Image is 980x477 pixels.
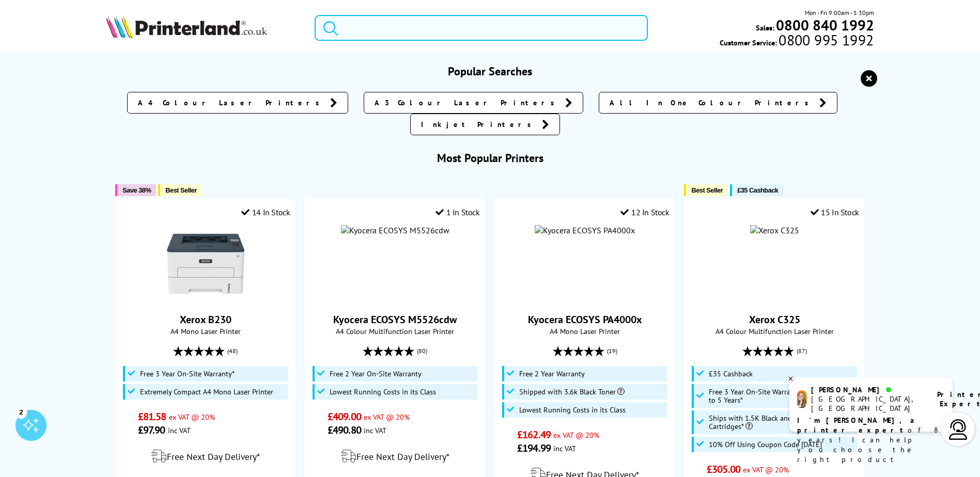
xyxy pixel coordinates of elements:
span: Free 2 Year On-Site Warranty [330,370,422,378]
span: ex VAT @ 20% [169,412,215,422]
span: Lowest Running Costs in its Class [519,406,626,414]
a: Printerland Logo [106,15,302,40]
span: 10% Off Using Coupon Code [DATE] [709,440,822,449]
span: A4 Colour Multifunction Laser Printer [310,326,479,336]
span: Free 3 Year On-Site Warranty* [140,370,235,378]
img: Xerox C325 [750,225,799,235]
b: 0800 840 1992 [776,15,874,35]
span: Sales: [756,23,774,33]
a: Xerox C325 [749,313,800,326]
span: ex VAT @ 20% [743,465,789,474]
span: inc VAT [168,425,191,435]
img: Kyocera ECOSYS M5526cdw [341,225,449,235]
span: Shipped with 3.6k Black Toner [519,388,625,396]
span: £35 Cashback [709,370,753,378]
span: ex VAT @ 20% [553,430,599,440]
span: (19) [607,341,617,361]
a: Inkjet Printers [410,114,560,135]
span: Ships with 1.5K Black and 1K CMY Toner Cartridges* [709,414,855,431]
span: A4 Mono Laser Printer [121,326,290,336]
span: Inkjet Printers [421,119,537,130]
img: Xerox B230 [167,225,244,303]
span: Best Seller [165,186,197,194]
img: Printerland Logo [106,15,267,38]
a: Kyocera ECOSYS M5526cdw [333,313,457,326]
img: amy-livechat.png [797,390,807,408]
span: Extremely Compact A4 Mono Laser Printer [140,388,273,396]
a: Xerox B230 [167,294,244,305]
div: 2 [15,406,27,418]
span: Lowest Running Costs in its Class [330,388,436,396]
span: A4 Colour Multifunction Laser Printer [690,326,859,336]
button: Save 38% [115,184,156,196]
span: Save 38% [122,186,151,194]
span: Best Seller [691,186,723,194]
img: Kyocera ECOSYS PA4000x [535,225,635,235]
span: A4 Colour Laser Printers [138,98,325,108]
div: 1 In Stock [435,207,480,217]
span: £305.00 [707,463,740,476]
b: I'm [PERSON_NAME], a printer expert [797,416,917,435]
span: A4 Mono Laser Printer [500,326,669,336]
span: £97.90 [138,423,165,437]
a: 0800 840 1992 [774,20,874,30]
div: [GEOGRAPHIC_DATA], [GEOGRAPHIC_DATA] [811,394,924,413]
button: Best Seller [684,184,728,196]
div: 15 In Stock [811,207,859,217]
span: ex VAT @ 20% [364,412,410,422]
div: 14 In Stock [241,207,290,217]
div: modal_delivery [121,442,290,471]
span: (80) [417,341,427,361]
span: Customer Service: [720,35,874,47]
div: [PERSON_NAME] [811,385,924,394]
img: user-headset-light.svg [948,419,969,440]
input: Search p [315,15,648,41]
button: Best Seller [158,184,202,196]
span: £162.49 [517,428,551,441]
span: All In One Colour Printers [610,98,814,108]
div: 12 In Stock [620,207,669,217]
span: Free 2 Year Warranty [519,370,585,378]
span: Mon - Fri 9:00am - 5:30pm [805,8,874,18]
p: of 8 years! I can help you choose the right product [797,416,945,465]
span: £35 Cashback [737,186,778,194]
h3: Most Popular Printers [106,151,874,165]
span: inc VAT [364,425,386,435]
a: A4 Colour Laser Printers [127,92,348,114]
span: A3 Colour Laser Printers [375,98,560,108]
span: Free 3 Year On-Site Warranty and Extend up to 5 Years* [709,388,855,404]
button: £35 Cashback [730,184,783,196]
span: £194.99 [517,441,551,455]
span: (48) [227,341,238,361]
span: £81.58 [138,410,166,423]
span: (87) [797,341,807,361]
span: £409.00 [328,410,361,423]
a: Xerox B230 [180,313,231,326]
h3: Popular Searches [106,64,874,78]
span: £490.80 [328,423,361,437]
a: A3 Colour Laser Printers [364,92,583,114]
a: All In One Colour Printers [599,92,837,114]
span: inc VAT [553,443,576,453]
span: 0800 995 1992 [777,35,874,45]
a: Kyocera ECOSYS PA4000x [528,313,642,326]
div: modal_delivery [310,442,479,471]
